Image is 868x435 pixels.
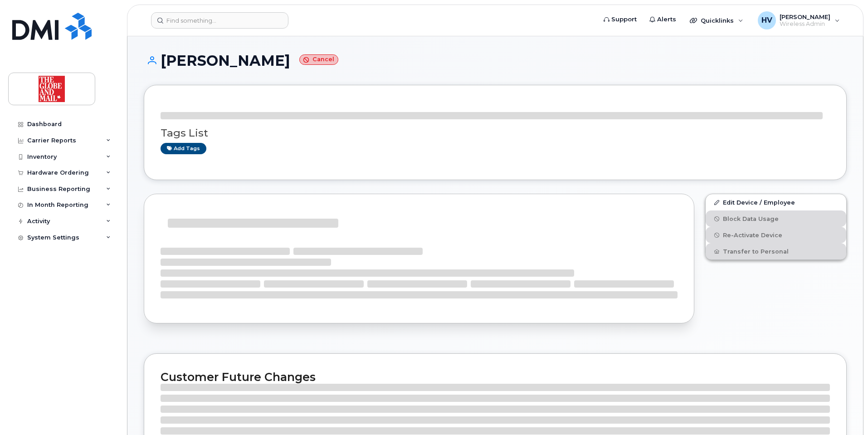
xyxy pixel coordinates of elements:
a: Add tags [161,143,206,154]
small: Cancel [299,54,338,65]
button: Transfer to Personal [706,243,846,259]
h2: Customer Future Changes [161,370,830,384]
span: Re-Activate Device [723,232,782,239]
button: Block Data Usage [706,210,846,227]
h1: [PERSON_NAME] [144,53,847,68]
a: Edit Device / Employee [706,194,846,210]
button: Re-Activate Device [706,227,846,243]
h3: Tags List [161,127,830,139]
